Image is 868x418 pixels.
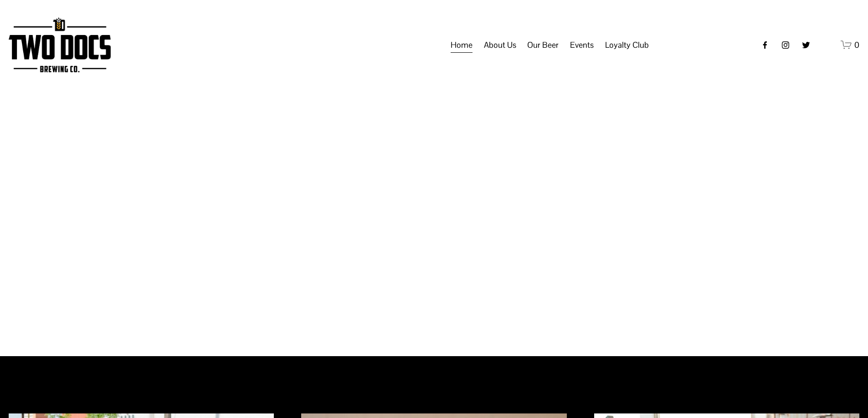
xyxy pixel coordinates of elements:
span: Loyalty Club [605,37,649,53]
a: folder dropdown [570,36,594,54]
a: folder dropdown [527,36,559,54]
a: Home [451,36,473,54]
img: Two Docs Brewing Co. [9,17,111,72]
span: Our Beer [527,37,559,53]
a: 0 [841,39,859,50]
a: twitter-unauth [801,40,811,50]
a: folder dropdown [605,36,649,54]
span: About Us [484,37,516,53]
span: Events [570,37,594,53]
h1: Beer is Art. [115,177,753,232]
a: folder dropdown [484,36,516,54]
a: Facebook [760,40,770,50]
a: instagram-unauth [781,40,790,50]
span: 0 [854,40,859,50]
